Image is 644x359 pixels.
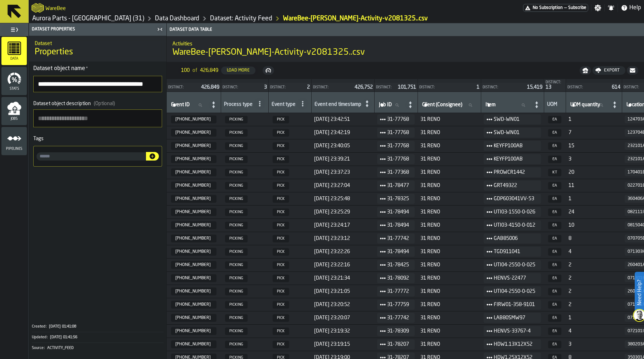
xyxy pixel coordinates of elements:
[629,4,641,12] span: Help
[494,181,535,190] span: GRT49322
[172,47,365,58] span: WareBee-[PERSON_NAME]-Activity-v2081325..csv
[580,66,591,75] button: button-
[387,261,409,269] span: 31-78425
[420,130,478,136] span: 31 RENO
[548,222,561,229] span: EA
[29,36,166,62] div: title-Properties
[569,156,619,162] span: 3
[387,128,409,137] span: 31-77768
[155,15,199,23] a: link-to-/wh/i/aa2e4adb-2cd5-4688-aa4a-ec82bcf75d46/data
[420,156,478,162] span: 31 RENO
[175,210,211,215] span: [PHONE_NUMBER]
[175,183,211,188] span: [PHONE_NUMBER]
[146,152,159,161] button: button-
[1,25,27,35] label: button-toggle-Toggle Full Menu
[420,249,478,255] span: 31 RENO
[486,102,496,108] span: label
[225,288,248,295] span: PICKING
[420,222,478,228] span: 31 RENO
[167,36,644,62] div: title-WareBee-Aurora Reno-Activity-v2081325..csv
[314,143,371,149] span: [DATE] 23:40:05
[387,221,409,230] span: 31-78494
[420,183,478,188] span: 31 RENO
[420,169,478,175] span: 31 RENO
[1,117,27,121] span: Jobs
[422,102,462,108] span: label
[175,223,211,228] span: [PHONE_NUMBER]
[35,39,161,46] h2: Sub Title
[314,130,371,136] span: [DATE] 23:42:19
[272,102,296,109] div: Event type
[175,117,211,122] span: [PHONE_NUMBER]
[494,234,535,243] span: GAB85006
[221,83,268,92] div: StatList-item-Distinct:
[1,87,27,91] span: Stats
[314,102,361,109] div: Event end timestamp
[421,100,478,110] input: label
[494,247,535,256] span: TGD911041
[547,102,563,109] div: UOM
[167,23,644,36] header: Dataset Data Table
[314,196,371,202] span: [DATE] 23:25:48
[171,248,216,256] span: 31-78494-13
[225,248,248,256] span: PICKING
[564,5,567,10] span: —
[225,142,248,150] span: PICKING
[273,235,289,242] span: PICK
[548,142,561,150] span: EA
[46,324,47,329] span: :
[200,68,218,73] span: 426,849
[175,143,211,148] span: [PHONE_NUMBER]
[387,234,409,243] span: 31-77742
[612,85,620,90] span: 614
[398,85,416,90] span: 101,751
[225,275,248,282] span: PICKING
[225,261,248,269] span: PICKING
[36,152,146,161] input: input-value- input-value-
[387,168,409,177] span: 31-77368
[273,341,289,348] span: PICK
[484,100,531,110] input: label
[171,155,216,163] span: 31-77768-1
[379,102,392,108] span: label
[548,341,561,348] span: EA
[314,117,371,122] span: [DATE] 23:42:51
[33,136,162,142] div: Tags
[171,142,216,150] span: 31-77768-2
[494,261,535,269] span: UTI04-2550-0-025
[618,4,644,12] label: button-toggle-Help
[548,235,561,242] span: EA
[192,68,197,73] span: of
[171,168,216,176] span: 31-77368-1
[548,169,561,176] span: KT
[201,85,219,90] span: 426,849
[273,142,289,150] span: PICK
[50,335,77,340] span: [DATE] 01:41:56
[168,27,643,32] div: Dataset Data Table
[314,222,371,228] span: [DATE] 23:24:17
[47,335,48,340] span: :
[314,249,371,255] span: [DATE] 23:22:26
[32,335,49,340] div: Updated
[387,155,409,163] span: 31-77768
[175,196,211,201] span: [PHONE_NUMBER]
[314,169,371,175] span: [DATE] 23:37:23
[494,155,535,163] span: KEYFP100AB
[171,221,216,229] span: 31-78494-14
[387,208,409,216] span: 31-78494
[527,85,542,90] span: 15,419
[387,142,409,150] span: 31-77768
[171,235,216,242] span: 31-77742-4
[548,248,561,256] span: EA
[224,102,253,109] div: Process type
[1,67,27,95] li: menu Stats
[494,195,535,203] span: GDP603041VV-53
[269,83,311,92] div: StatList-item-Distinct:
[167,83,221,92] div: StatList-item-Distinct:
[548,314,561,322] span: EA
[494,128,535,137] span: SWD-WN01
[355,85,373,90] span: 426,752
[273,169,289,176] span: PICK
[224,68,253,73] div: Load More
[314,156,371,162] span: [DATE] 23:39:21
